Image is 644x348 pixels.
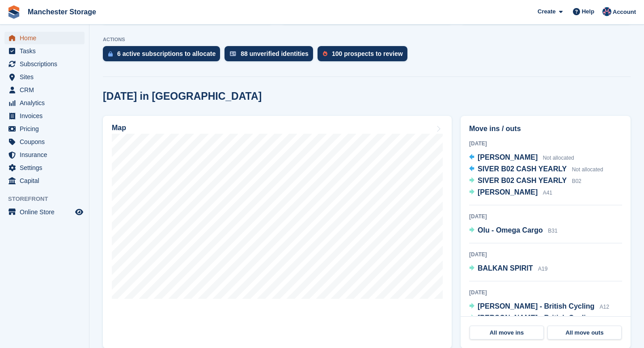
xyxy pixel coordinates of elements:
p: ACTIONS [103,37,631,42]
div: [DATE] [469,212,622,221]
span: Capital [20,174,73,187]
span: Pricing [20,123,73,135]
a: menu [4,161,85,174]
a: menu [4,84,85,96]
span: [PERSON_NAME] [478,188,538,196]
a: menu [4,174,85,187]
span: Storefront [8,195,89,204]
span: [PERSON_NAME] [478,153,538,161]
span: SIVER B02 CASH YEARLY [478,177,567,184]
img: stora-icon-8386f47178a22dfd0bd8f6a31ec36ba5ce8667c1dd55bd0f319d3a0aa187defe.svg [7,5,21,19]
img: active_subscription_to_allocate_icon-d502201f5373d7db506a760aba3b589e785aa758c864c3986d89f69b8ff3... [108,51,113,57]
div: 6 active subscriptions to allocate [117,50,216,57]
a: 6 active subscriptions to allocate [103,46,225,66]
span: B31 [548,228,557,234]
span: Online Store [20,206,73,218]
span: Olu - Omega Cargo [478,226,543,234]
span: Coupons [20,136,73,148]
a: All move outs [547,326,622,340]
span: Sites [20,71,73,83]
a: Preview store [74,207,85,217]
a: menu [4,123,85,135]
a: SIVER B02 CASH YEARLY Not allocated [469,164,603,175]
a: menu [4,71,85,83]
span: A16 [600,315,609,322]
a: menu [4,32,85,44]
span: BALKAN SPIRIT [478,264,533,272]
span: Create [538,7,555,16]
a: menu [4,136,85,148]
div: 88 unverified identities [241,50,309,57]
a: BALKAN SPIRIT A19 [469,263,547,275]
div: [DATE] [469,250,622,259]
a: Olu - Omega Cargo B31 [469,225,558,237]
h2: Map [112,124,126,132]
span: Account [613,8,636,17]
a: menu [4,58,85,70]
a: [PERSON_NAME] - British Cycling A16 [469,313,609,324]
h2: [DATE] in [GEOGRAPHIC_DATA] [103,90,262,102]
a: menu [4,206,85,218]
span: Not allocated [543,155,574,161]
span: Invoices [20,110,73,122]
span: A41 [543,190,552,196]
a: [PERSON_NAME] A41 [469,187,552,199]
span: Home [20,32,73,44]
div: 100 prospects to review [332,50,403,57]
span: SIVER B02 CASH YEARLY [478,165,567,173]
span: Analytics [20,97,73,109]
span: Settings [20,161,73,174]
a: All move ins [470,326,544,340]
img: prospect-51fa495bee0391a8d652442698ab0144808aea92771e9ea1ae160a38d050c398.svg [323,51,327,56]
a: menu [4,45,85,57]
span: Tasks [20,45,73,57]
a: [PERSON_NAME] - British Cycling A12 [469,301,609,313]
span: Not allocated [572,166,603,173]
span: Subscriptions [20,58,73,70]
span: A12 [600,304,609,310]
h2: Move ins / outs [469,123,622,134]
span: Insurance [20,149,73,161]
a: menu [4,149,85,161]
div: [DATE] [469,289,622,297]
span: Help [582,7,594,16]
span: A19 [538,266,547,272]
span: [PERSON_NAME] - British Cycling [478,314,594,322]
span: CRM [20,84,73,96]
div: [DATE] [469,140,622,148]
a: menu [4,97,85,109]
a: SIVER B02 CASH YEARLY B02 [469,175,581,187]
a: 100 prospects to review [318,46,412,66]
img: verify_identity-adf6edd0f0f0b5bbfe63781bf79b02c33cf7c696d77639b501bdc392416b5a36.svg [230,51,236,56]
a: Manchester Storage [24,4,100,19]
a: menu [4,110,85,122]
span: [PERSON_NAME] - British Cycling [478,302,594,310]
a: [PERSON_NAME] Not allocated [469,152,574,164]
a: 88 unverified identities [225,46,318,66]
span: B02 [572,178,581,184]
